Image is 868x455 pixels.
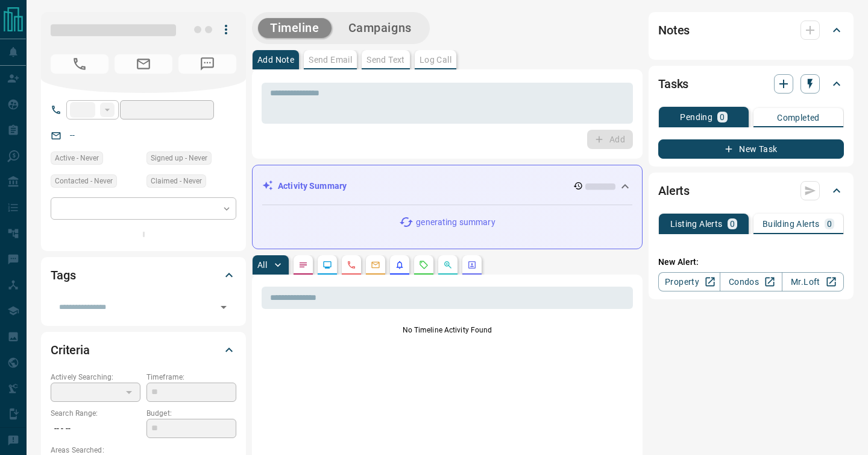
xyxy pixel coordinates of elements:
[146,372,236,383] p: Timeframe:
[680,113,712,121] p: Pending
[115,54,172,74] span: No Email
[658,139,844,159] button: New Task
[215,299,232,316] button: Open
[70,130,75,140] a: --
[658,256,844,269] p: New Alert:
[347,260,356,270] svg: Calls
[658,69,844,98] div: Tasks
[262,175,632,197] div: Activity Summary
[467,260,477,270] svg: Agent Actions
[257,261,267,269] p: All
[777,113,820,122] p: Completed
[658,181,690,200] h2: Alerts
[262,325,633,336] p: No Timeline Activity Found
[51,372,140,383] p: Actively Searching:
[51,336,236,364] div: Criteria
[443,260,453,270] svg: Opportunities
[395,260,404,270] svg: Listing Alerts
[151,152,207,164] span: Signed up - Never
[670,220,723,228] p: Listing Alerts
[51,266,75,285] h2: Tags
[827,220,832,228] p: 0
[51,261,236,290] div: Tags
[720,272,782,291] a: Condos
[658,272,720,291] a: Property
[658,21,690,40] h2: Notes
[763,220,820,228] p: Building Alerts
[419,260,429,270] svg: Requests
[51,419,140,439] p: -- - --
[55,152,99,164] span: Active - Never
[51,408,140,419] p: Search Range:
[51,54,108,74] span: No Number
[371,260,380,270] svg: Emails
[258,18,332,38] button: Timeline
[658,74,688,94] h2: Tasks
[298,260,308,270] svg: Notes
[146,408,236,419] p: Budget:
[151,175,202,187] span: Claimed - Never
[730,220,735,228] p: 0
[55,175,113,187] span: Contacted - Never
[658,176,844,205] div: Alerts
[257,56,294,64] p: Add Note
[178,54,236,74] span: No Number
[720,113,725,121] p: 0
[782,272,844,291] a: Mr.Loft
[322,260,332,270] svg: Lead Browsing Activity
[416,216,495,229] p: generating summary
[658,16,844,45] div: Notes
[336,18,424,38] button: Campaigns
[51,340,90,360] h2: Criteria
[278,180,347,192] p: Activity Summary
